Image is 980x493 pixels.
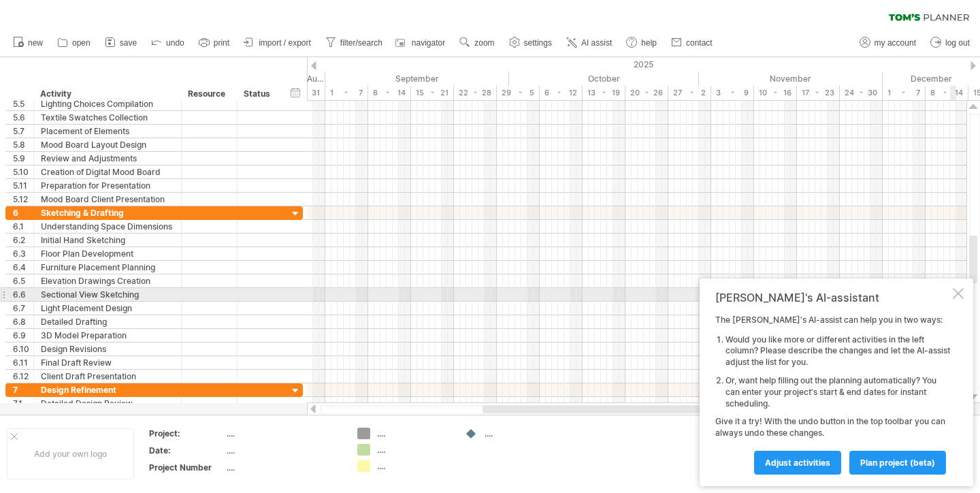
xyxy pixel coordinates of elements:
[322,34,387,52] a: filter/search
[40,87,174,101] div: Activity
[13,97,33,110] div: 5.5
[41,329,174,342] div: 3D Model Preparation
[325,86,368,100] div: 1 - 7
[13,234,33,246] div: 6.2
[41,152,174,165] div: Review and Adjustments
[506,34,556,52] a: settings
[13,193,33,206] div: 5.12
[13,329,33,342] div: 6.9
[668,34,717,52] a: contact
[41,261,174,274] div: Furniture Placement Planning
[41,234,174,246] div: Initial Hand Sketching
[13,302,33,315] div: 6.7
[101,34,141,52] a: save
[715,315,950,474] div: The [PERSON_NAME]'s AI-assist can help you in two ways: Give it a try! With the undo button in th...
[13,315,33,328] div: 6.8
[41,125,174,138] div: Placement of Elements
[583,86,625,100] div: 13 - 19
[765,458,830,468] span: Adjust activities
[13,383,33,396] div: 7
[377,460,451,472] div: ....
[41,138,174,151] div: Mood Board Layout Design
[625,86,668,100] div: 20 - 26
[13,288,33,301] div: 6.6
[13,343,33,355] div: 6.10
[13,111,33,124] div: 5.6
[13,138,33,151] div: 5.8
[41,274,174,287] div: Elevation Drawings Creation
[860,458,935,468] span: plan project (beta)
[456,34,498,52] a: zoom
[28,38,43,48] span: new
[540,86,583,100] div: 6 - 12
[883,86,926,100] div: 1 - 7
[686,38,713,48] span: contact
[754,451,841,475] a: Adjust activities
[13,397,33,410] div: 7.1
[149,462,224,473] div: Project Number
[13,220,33,233] div: 6.1
[393,34,449,52] a: navigator
[715,291,950,304] div: [PERSON_NAME]'s AI-assistant
[41,220,174,233] div: Understanding Space Dimensions
[149,445,224,456] div: Date:
[148,34,189,52] a: undo
[377,444,451,456] div: ....
[474,38,494,48] span: zoom
[13,370,33,383] div: 6.12
[840,86,883,100] div: 24 - 30
[377,428,451,439] div: ....
[325,71,509,86] div: September 2025
[149,428,224,439] div: Project:
[641,38,657,48] span: help
[13,274,33,287] div: 6.5
[72,38,91,48] span: open
[227,445,341,456] div: ....
[41,302,174,315] div: Light Placement Design
[244,87,274,101] div: Status
[41,343,174,355] div: Design Revisions
[227,462,341,473] div: ....
[485,428,559,439] div: ....
[41,288,174,301] div: Sectional View Sketching
[927,34,974,52] a: log out
[524,38,552,48] span: settings
[13,356,33,369] div: 6.11
[41,111,174,124] div: Textile Swatches Collection
[13,261,33,274] div: 6.4
[563,34,616,52] a: AI assist
[945,38,970,48] span: log out
[754,86,797,100] div: 10 - 16
[13,165,33,178] div: 5.10
[454,86,497,100] div: 22 - 28
[509,71,699,86] div: October 2025
[41,383,174,396] div: Design Refinement
[41,247,174,260] div: Floor Plan Development
[368,86,411,100] div: 8 - 14
[7,428,134,479] div: Add your own logo
[623,34,661,52] a: help
[13,247,33,260] div: 6.3
[227,428,341,439] div: ....
[411,86,454,100] div: 15 - 21
[41,397,174,410] div: Detailed Design Review
[13,152,33,165] div: 5.9
[166,38,184,48] span: undo
[926,86,968,100] div: 8 - 14
[875,38,916,48] span: my account
[41,97,174,110] div: Lighting Choices Compilation
[699,71,883,86] div: November 2025
[120,38,137,48] span: save
[849,451,946,475] a: plan project (beta)
[711,86,754,100] div: 3 - 9
[725,375,950,409] li: Or, want help filling out the planning automatically? You can enter your project's start & end da...
[41,193,174,206] div: Mood Board Client Presentation
[195,34,233,52] a: print
[13,125,33,138] div: 5.7
[41,315,174,328] div: Detailed Drafting
[41,206,174,219] div: Sketching & Drafting
[497,86,540,100] div: 29 - 5
[41,370,174,383] div: Client Draft Presentation
[13,179,33,192] div: 5.11
[214,38,229,48] span: print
